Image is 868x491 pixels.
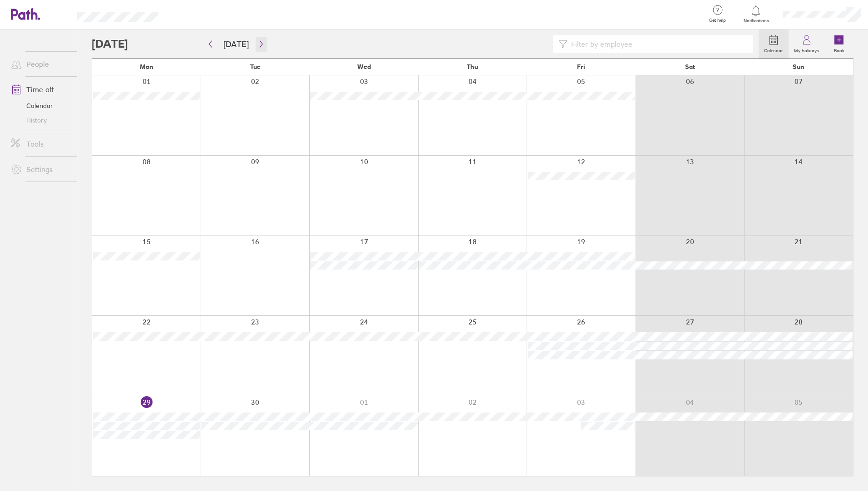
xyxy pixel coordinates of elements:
span: Sun [793,63,804,70]
span: Mon [140,63,153,70]
label: Calendar [759,45,789,54]
a: Calendar [759,29,789,59]
label: Book [829,45,850,54]
span: Thu [467,63,478,70]
span: Notifications [741,18,771,24]
a: People [4,55,77,73]
span: Fri [577,63,585,70]
span: Get help [703,18,732,23]
a: Notifications [741,5,771,24]
a: My holidays [789,29,824,59]
a: Tools [4,135,77,153]
a: Settings [4,160,77,178]
a: Time off [4,80,77,98]
span: Sat [685,63,695,70]
span: Tue [250,63,261,70]
span: Wed [357,63,371,70]
a: Book [824,29,853,59]
label: My holidays [789,45,824,54]
input: Filter by employee [567,35,748,53]
button: [DATE] [216,37,256,52]
a: Calendar [4,98,77,113]
a: History [4,113,77,128]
